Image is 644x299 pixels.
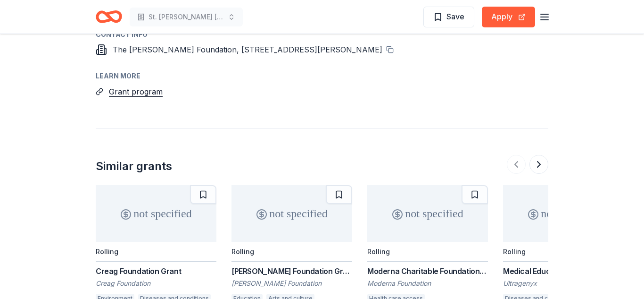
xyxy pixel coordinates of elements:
button: Grant program [109,85,163,98]
div: [PERSON_NAME] Foundation Grant [231,265,352,277]
div: Creag Foundation Grant [96,265,216,277]
a: Home [96,6,122,28]
div: Medical Education Grants & Charitable Contributions/Non-Medical Education Grants [503,265,624,277]
span: St. [PERSON_NAME] [DEMOGRAPHIC_DATA] Academy 'Come Together' Auction [149,11,224,23]
div: not specified [231,185,352,242]
button: St. [PERSON_NAME] [DEMOGRAPHIC_DATA] Academy 'Come Together' Auction [130,8,243,26]
div: Rolling [367,248,390,256]
div: Ultragenyx [503,279,624,288]
div: not specified [96,185,216,242]
div: Moderna Charitable Foundation Grants [367,265,488,277]
div: Learn more [96,70,548,82]
div: not specified [503,185,624,242]
div: Rolling [96,248,118,256]
div: Creag Foundation [96,279,216,288]
div: [PERSON_NAME] Foundation [231,279,352,288]
button: Save [423,7,474,27]
div: not specified [367,185,488,242]
button: Apply [482,7,535,27]
span: Save [446,10,464,23]
div: Moderna Foundation [367,279,488,288]
div: Similar grants [96,159,172,174]
div: Contact info [96,29,548,40]
div: Rolling [231,248,254,256]
div: Rolling [503,248,526,256]
span: The [PERSON_NAME] Foundation, [STREET_ADDRESS][PERSON_NAME] [113,45,382,54]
